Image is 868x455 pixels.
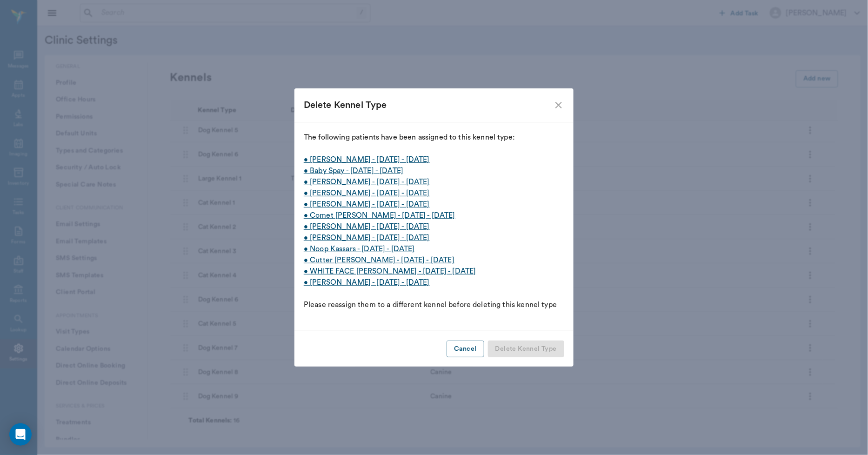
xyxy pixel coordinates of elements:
p: The following patients have been assigned to this kennel type: [304,132,557,143]
p: • WHITE FACE [PERSON_NAME] - [DATE] - [DATE] [304,266,557,277]
div: Open Intercom Messenger [9,423,32,446]
p: • Cutter [PERSON_NAME] - [DATE] - [DATE] [304,254,557,266]
p: Please reassign them to a different kennel before deleting this kennel type [304,299,557,310]
p: • Baby Spay - [DATE] - [DATE] [304,165,557,176]
button: Cancel [447,341,484,358]
p: • [PERSON_NAME] - [DATE] - [DATE] [304,154,557,165]
p: • [PERSON_NAME] - [DATE] - [DATE] [304,232,557,243]
p: • Comet [PERSON_NAME] - [DATE] - [DATE] [304,210,557,221]
p: • [PERSON_NAME] - [DATE] - [DATE] [304,187,557,199]
p: • [PERSON_NAME] - [DATE] - [DATE] [304,277,557,288]
div: Delete Kennel Type [304,98,553,113]
p: • [PERSON_NAME] - [DATE] - [DATE] [304,221,557,232]
p: • [PERSON_NAME] - [DATE] - [DATE] [304,199,557,210]
p: • Noop Kassars - [DATE] - [DATE] [304,243,557,254]
button: close [553,100,564,111]
p: • [PERSON_NAME] - [DATE] - [DATE] [304,176,557,187]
